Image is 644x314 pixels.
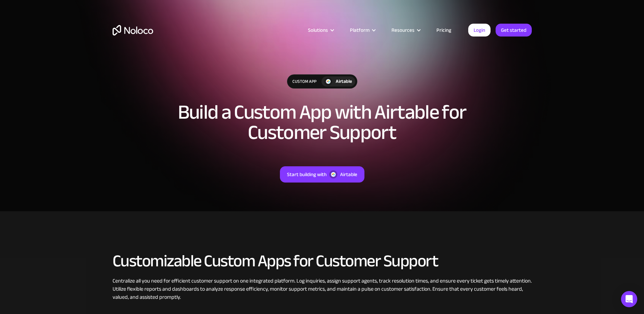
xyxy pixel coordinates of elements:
[496,24,532,37] a: Get started
[113,252,532,270] h2: Customizable Custom Apps for Customer Support
[287,170,327,179] div: Start building with
[428,26,460,34] a: Pricing
[170,102,474,143] h1: Build a Custom App with Airtable for Customer Support
[113,277,532,301] div: Centralize all you need for efficient customer support on one integrated platform. Log inquiries,...
[621,291,637,307] div: Open Intercom Messenger
[350,26,369,34] div: Platform
[468,24,491,37] a: Login
[340,170,357,179] div: Airtable
[383,26,428,34] div: Resources
[336,78,352,85] div: Airtable
[391,26,414,34] div: Resources
[280,166,364,183] a: Start building withAirtable
[287,75,321,88] div: Custom App
[113,25,153,35] a: home
[308,26,328,34] div: Solutions
[300,26,341,34] div: Solutions
[341,26,383,34] div: Platform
